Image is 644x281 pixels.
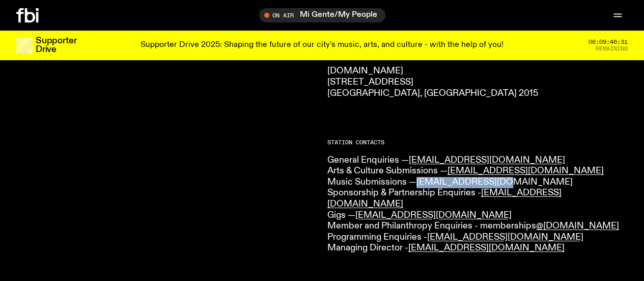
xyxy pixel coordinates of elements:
p: General Enquiries — Arts & Culture Submissions — Music Submissions — Sponsorship & Partnership En... [327,155,628,254]
a: [EMAIL_ADDRESS][DOMAIN_NAME] [416,177,573,187]
button: On AirMi Gente/My People [259,8,385,22]
a: [EMAIL_ADDRESS][DOMAIN_NAME] [427,233,583,242]
a: [EMAIL_ADDRESS][DOMAIN_NAME] [447,166,604,175]
a: @[DOMAIN_NAME] [536,221,619,231]
h2: Station Contacts [327,140,628,145]
a: [EMAIL_ADDRESS][DOMAIN_NAME] [327,188,562,209]
p: Supporter Drive 2025: Shaping the future of our city’s music, arts, and culture - with the help o... [141,41,503,50]
a: [EMAIL_ADDRESS][DOMAIN_NAME] [409,156,565,165]
h3: Supporter Drive [36,37,76,54]
span: Remaining [596,46,628,52]
a: [EMAIL_ADDRESS][DOMAIN_NAME] [355,211,512,220]
span: 06:09:46:31 [589,39,628,45]
a: [EMAIL_ADDRESS][DOMAIN_NAME] [408,243,565,252]
p: [DOMAIN_NAME] [STREET_ADDRESS] [GEOGRAPHIC_DATA], [GEOGRAPHIC_DATA] 2015 [327,66,628,99]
